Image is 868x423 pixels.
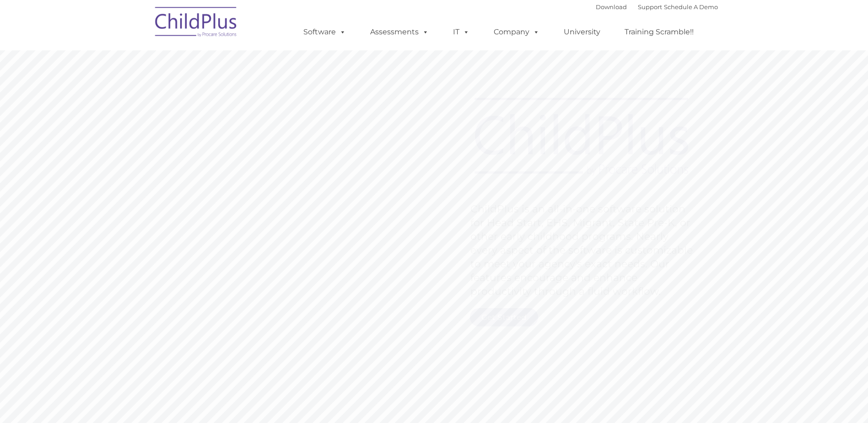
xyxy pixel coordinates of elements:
a: Assessments [361,23,438,41]
img: ChildPlus by Procare Solutions [151,0,242,46]
a: IT [444,23,479,41]
a: Get Started [470,308,538,326]
rs-layer: ChildPlus is an all-in-one software solution for Head Start, EHS, Migrant, State Pre-K, or other ... [470,202,697,298]
a: Software [294,23,355,41]
a: University [555,23,609,41]
a: Download [596,3,627,11]
font: | [596,3,718,11]
a: Training Scramble!! [615,23,703,41]
a: Support [638,3,662,11]
a: Schedule A Demo [664,3,718,11]
a: Company [485,23,549,41]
